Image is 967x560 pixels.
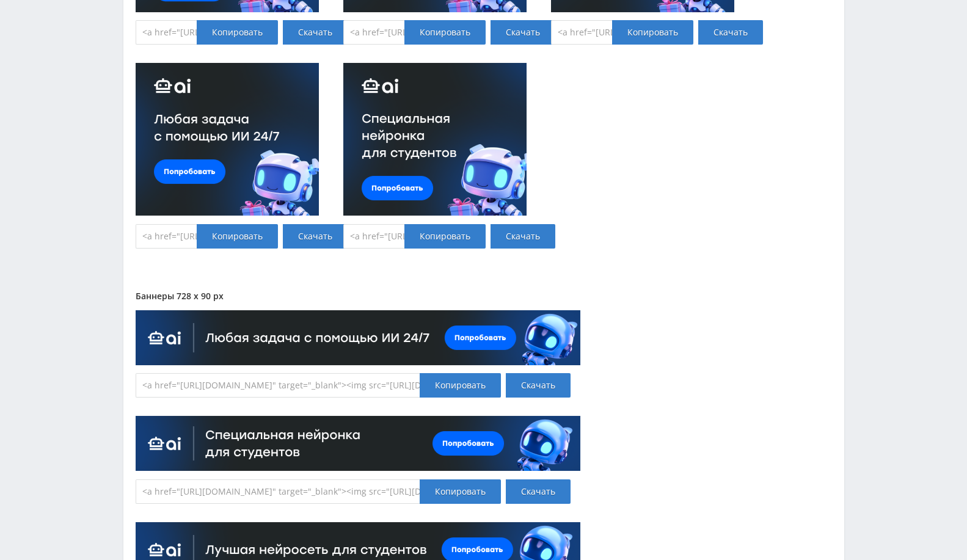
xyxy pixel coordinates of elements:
[612,20,693,45] div: Копировать
[136,291,832,301] div: Баннеры 728 x 90 px
[506,373,571,398] a: Скачать
[404,20,486,45] div: Копировать
[404,224,486,249] div: Копировать
[420,479,501,504] div: Копировать
[197,224,278,249] div: Копировать
[491,224,555,249] a: Скачать
[197,20,278,45] div: Копировать
[420,373,501,398] div: Копировать
[283,20,348,45] a: Скачать
[506,479,571,504] a: Скачать
[491,20,555,45] a: Скачать
[283,224,348,249] a: Скачать
[698,20,763,45] a: Скачать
